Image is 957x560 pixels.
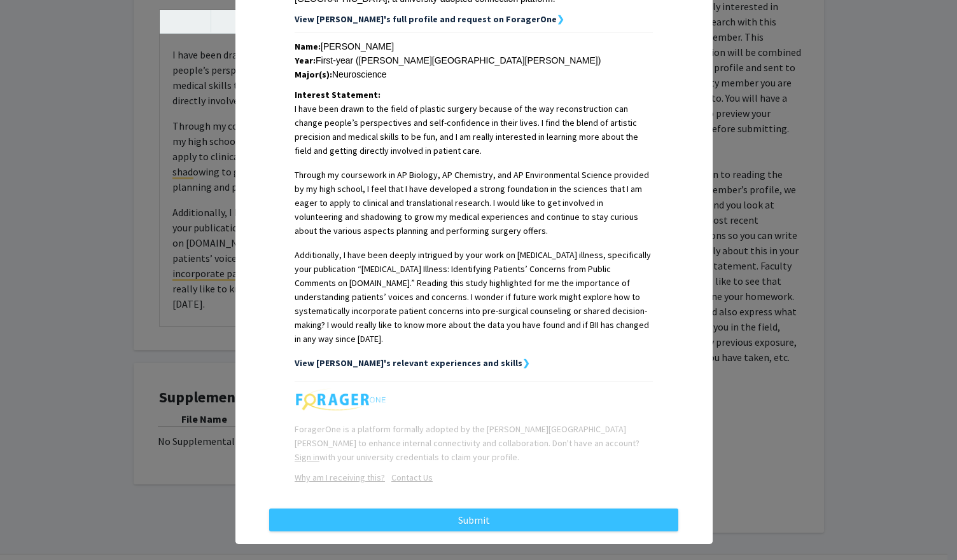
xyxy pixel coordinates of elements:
[295,168,653,238] p: Through my coursework in AP Biology, AP Chemistry, and AP Environmental Science provided by my hi...
[385,472,433,483] a: Opens in a new tab
[295,67,653,81] div: Neuroscience
[269,509,678,531] button: Submit
[295,69,332,80] strong: Major(s):
[295,423,639,463] span: ForagerOne is a platform formally adopted by the [PERSON_NAME][GEOGRAPHIC_DATA][PERSON_NAME] to e...
[295,357,522,369] strong: View [PERSON_NAME]'s relevant experiences and skills
[295,41,321,52] strong: Name:
[295,451,319,463] a: Sign in
[557,13,564,25] strong: ❯
[295,55,316,66] strong: Year:
[295,89,381,100] strong: Interest Statement:
[295,13,557,25] strong: View [PERSON_NAME]'s full profile and request on ForagerOne
[391,472,433,483] u: Contact Us
[522,357,530,369] strong: ❯
[10,503,54,550] iframe: Chat
[295,39,653,53] div: [PERSON_NAME]
[295,248,653,346] p: Additionally, I have been deeply intrigued by your work on [MEDICAL_DATA] illness, specifically y...
[295,472,385,483] a: Opens in a new tab
[295,53,653,67] div: First-year ([PERSON_NAME][GEOGRAPHIC_DATA][PERSON_NAME])
[295,102,653,158] p: I have been drawn to the field of plastic surgery because of the way reconstruction can change pe...
[295,472,385,483] u: Why am I receiving this?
